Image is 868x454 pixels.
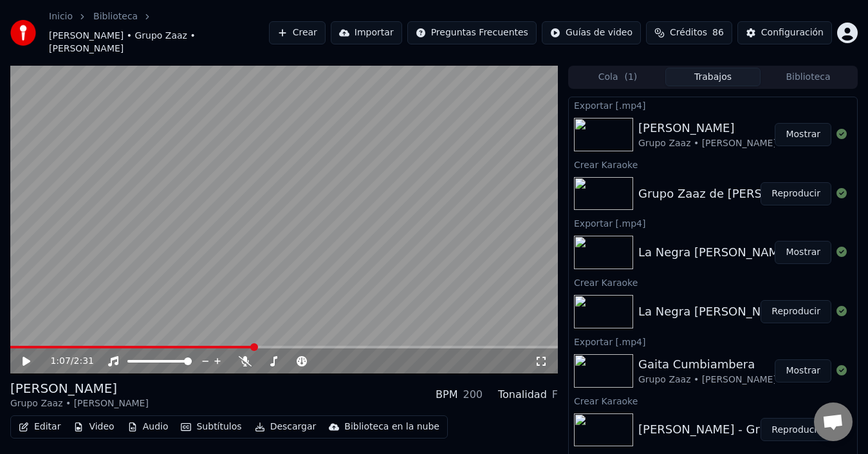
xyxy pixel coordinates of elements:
button: Cola [570,68,665,86]
button: Audio [122,418,174,436]
div: Grupo Zaaz • [PERSON_NAME] [638,137,777,150]
span: 2:31 [74,355,94,368]
div: Chat abierto [814,402,853,441]
img: youka [10,20,36,46]
button: Crear [269,21,326,44]
a: Inicio [49,10,73,23]
div: Exportar [.mp4] [569,334,857,349]
span: 86 [712,26,724,39]
button: Mostrar [775,359,831,383]
button: Preguntas Frecuentes [407,21,537,44]
button: Video [68,418,119,436]
div: La Negra [PERSON_NAME](MP3_160K) [638,303,859,321]
div: La Negra [PERSON_NAME] [638,243,790,261]
button: Configuración [737,21,832,44]
div: 200 [463,387,483,402]
button: Reproducir [761,300,831,323]
button: Créditos86 [646,21,732,44]
span: ( 1 ) [624,71,637,84]
div: F [552,387,558,402]
div: / [50,355,81,368]
div: BPM [436,387,457,402]
div: Gaita Cumbiambera [638,355,777,374]
span: Créditos [670,26,707,39]
div: [PERSON_NAME] [638,119,777,137]
button: Descargar [250,418,322,436]
div: Biblioteca en la nube [344,421,439,433]
span: [PERSON_NAME] • Grupo Zaaz • [PERSON_NAME] [49,30,269,55]
button: Importar [331,21,402,44]
button: Reproducir [761,418,831,441]
span: 1:07 [50,355,70,368]
nav: breadcrumb [49,10,269,55]
div: Configuración [761,26,824,39]
button: Reproducir [761,182,831,205]
div: Crear Karaoke [569,393,857,408]
div: Grupo Zaaz • [PERSON_NAME] [10,397,149,410]
button: Trabajos [665,68,761,86]
button: Subtítulos [176,418,246,436]
div: [PERSON_NAME] [10,379,149,397]
div: Exportar [.mp4] [569,215,857,231]
div: Crear Karaoke [569,156,857,172]
button: Biblioteca [761,68,856,86]
div: Crear Karaoke [569,274,857,290]
button: Mostrar [775,241,831,264]
button: Mostrar [775,123,831,146]
button: Editar [14,418,66,436]
div: Grupo Zaaz • [PERSON_NAME] [638,374,777,386]
div: Exportar [.mp4] [569,97,857,113]
a: Biblioteca [93,10,138,23]
div: Tonalidad [498,387,547,402]
button: Guías de video [542,21,641,44]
